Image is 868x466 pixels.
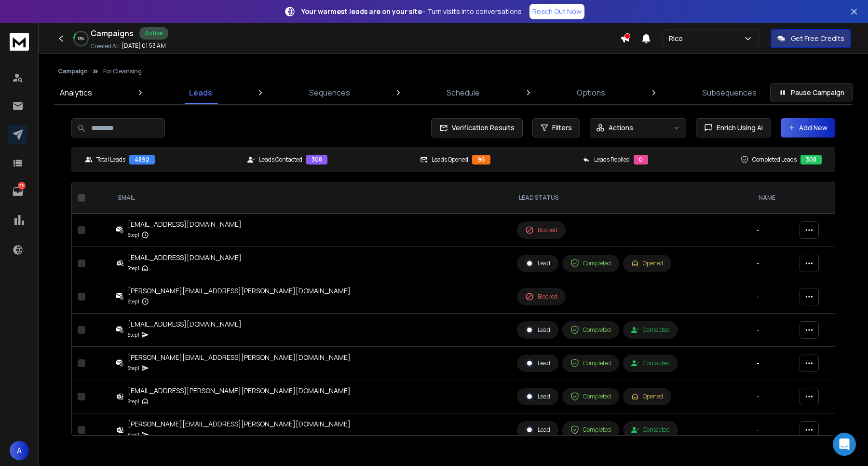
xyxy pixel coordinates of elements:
td: - [751,280,794,314]
td: - [751,413,794,447]
p: Step 1 [128,330,139,340]
div: Completed [570,392,611,401]
div: Lead [525,425,550,434]
p: Actions [609,123,633,133]
p: Get Free Credits [791,34,844,43]
button: A [10,441,29,460]
div: Contacted [631,426,670,434]
td: - [751,247,794,280]
div: [EMAIL_ADDRESS][DOMAIN_NAME] [128,219,242,229]
div: Lead [525,359,550,368]
div: [EMAIL_ADDRESS][DOMAIN_NAME] [128,319,242,329]
div: [PERSON_NAME][EMAIL_ADDRESS][PERSON_NAME][DOMAIN_NAME] [128,419,351,429]
p: Total Leads [96,156,125,164]
div: Completed [570,259,611,268]
div: 308 [800,155,822,164]
div: Active [139,27,168,40]
div: Opened [631,260,663,267]
a: Subsequences [696,81,762,104]
span: Verification Results [448,123,515,133]
p: Options [577,87,605,98]
button: Verification Results [431,118,523,137]
p: Reach Out Now [532,7,582,16]
div: Completed [570,326,611,334]
p: 13 % [78,36,84,41]
p: Step 1 [128,363,139,373]
div: Blocked [525,292,557,301]
p: Created At: [91,42,120,50]
button: Enrich Using AI [696,118,771,137]
div: [PERSON_NAME][EMAIL_ADDRESS][PERSON_NAME][DOMAIN_NAME] [128,286,351,296]
div: 0 [634,155,648,164]
button: Get Free Credits [771,29,851,48]
div: 96 [472,155,490,164]
p: Completed Leads [752,156,797,164]
p: 25 [18,182,26,190]
td: - [751,347,794,380]
p: Rico [669,34,687,43]
p: Step 1 [128,430,139,439]
p: Leads Opened [432,156,468,164]
p: Leads Replied [594,156,630,164]
h1: Campaigns [91,27,134,39]
button: Pause Campaign [770,83,853,102]
div: 4892 [129,155,155,164]
div: Opened [631,393,663,400]
a: Schedule [441,81,486,104]
div: [PERSON_NAME][EMAIL_ADDRESS][PERSON_NAME][DOMAIN_NAME] [128,353,351,362]
div: 308 [306,155,327,164]
div: Completed [570,425,611,434]
p: Step 1 [128,297,139,306]
div: Lead [525,392,550,401]
td: - [751,314,794,347]
div: Contacted [631,359,670,367]
p: Subsequences [702,87,757,98]
div: Completed [570,359,611,368]
p: [DATE] 01:53 AM [122,42,166,50]
p: Sequences [309,87,350,98]
div: Contacted [631,326,670,334]
div: [EMAIL_ADDRESS][PERSON_NAME][PERSON_NAME][DOMAIN_NAME] [128,386,351,396]
div: Blocked [525,226,557,234]
p: Leads Contacted [259,156,302,164]
p: Step 1 [128,230,139,240]
span: Enrich Using AI [713,123,763,133]
p: Analytics [60,87,92,98]
img: logo [10,33,29,51]
p: – Turn visits into conversations [301,7,522,16]
p: Schedule [447,87,480,98]
button: Add New [781,118,835,137]
td: - [751,214,794,247]
a: 25 [8,182,27,201]
p: For Cleansing [103,68,142,75]
div: Lead [525,326,550,334]
th: EMAIL [110,182,511,214]
div: Lead [525,259,550,268]
a: Sequences [303,81,356,104]
div: [EMAIL_ADDRESS][DOMAIN_NAME] [128,253,242,262]
a: Leads [183,81,218,104]
p: Step 1 [128,397,139,406]
strong: Your warmest leads are on your site [301,7,422,16]
th: NAME [751,182,794,214]
td: - [751,380,794,413]
a: Analytics [54,81,98,104]
a: Options [571,81,611,104]
p: Leads [189,87,212,98]
button: Campaign [58,68,88,75]
button: Filters [532,118,580,137]
th: LEAD STATUS [511,182,751,214]
a: Reach Out Now [529,4,584,19]
span: Filters [552,123,572,133]
div: Open Intercom Messenger [833,433,856,456]
p: Step 1 [128,263,139,273]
